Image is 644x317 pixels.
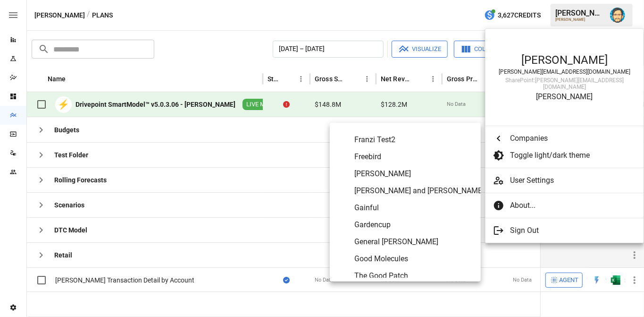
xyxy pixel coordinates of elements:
span: General [PERSON_NAME] [354,236,473,248]
span: Good Molecules [354,253,473,265]
span: Gardencup [354,219,473,231]
span: The Good Patch [354,270,473,282]
div: [PERSON_NAME] [495,92,634,101]
span: Freebird [354,151,473,163]
div: [PERSON_NAME][EMAIL_ADDRESS][DOMAIN_NAME] [495,69,634,75]
span: About... [510,200,629,211]
span: Companies [510,133,629,144]
span: [PERSON_NAME] and [PERSON_NAME] [354,185,473,197]
span: Gainful [354,202,473,214]
div: [PERSON_NAME] [495,53,634,67]
span: Sign Out [510,225,629,236]
span: Toggle light/dark theme [510,150,629,161]
span: Franzi Test2 [354,134,473,146]
span: User Settings [510,175,636,186]
span: [PERSON_NAME] [354,168,473,180]
div: SharePoint: [PERSON_NAME][EMAIL_ADDRESS][DOMAIN_NAME] [495,77,634,90]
